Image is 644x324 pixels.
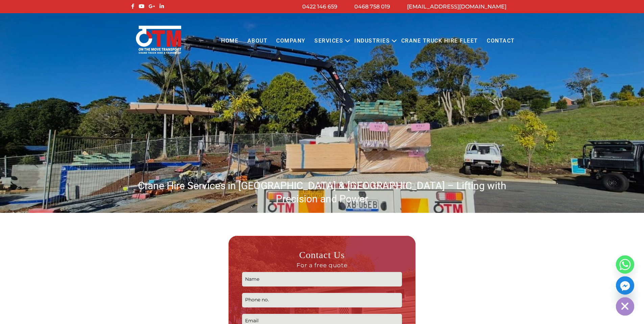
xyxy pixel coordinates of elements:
[482,32,519,50] a: Contact
[616,276,634,295] a: Facebook_Messenger
[310,32,348,50] a: Services
[217,32,243,50] a: Home
[272,32,310,50] a: COMPANY
[242,261,402,269] span: For a free quote
[242,249,402,269] h3: Contact Us
[616,255,634,274] a: Whatsapp
[129,179,515,205] h1: Crane Hire Services in [GEOGRAPHIC_DATA] & [GEOGRAPHIC_DATA] – Lifting with Precision and Power
[302,3,337,10] a: 0422 146 659
[243,32,272,50] a: About
[354,3,390,10] a: 0468 758 019
[350,32,394,50] a: Industries
[242,293,402,307] input: Phone no.
[135,25,183,54] img: Otmtransport
[407,3,506,10] a: [EMAIL_ADDRESS][DOMAIN_NAME]
[397,32,482,50] a: Crane Truck Hire Fleet
[242,272,402,286] input: Name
